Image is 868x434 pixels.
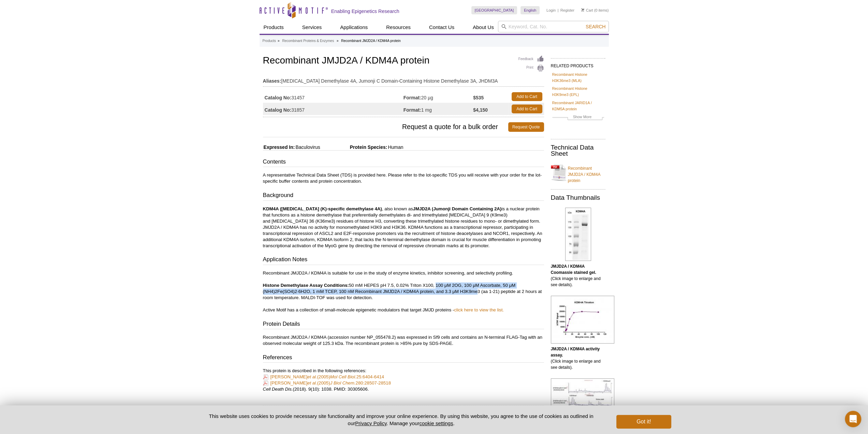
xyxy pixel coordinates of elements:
em: Mol Cell Biol. [330,374,356,379]
h2: Data Thumbnails [551,195,605,201]
a: Products [263,38,276,44]
a: Contact Us [425,21,458,34]
a: Request Quote [508,122,544,132]
i: Cell Death Dis. [263,387,293,392]
strong: KDM4A ([MEDICAL_DATA] (K)-specific demethylase 4A) [263,206,382,211]
span: Baculovirus [295,144,320,150]
i: et al. [307,374,317,379]
a: Services [298,21,326,34]
strong: JMJD2A (Jumonji Domain Containing 2A) [413,206,502,211]
a: About Us [469,21,498,34]
a: Login [546,8,556,13]
img: JMJD2A / KDM4A activity assay [551,378,614,409]
strong: Format: [403,95,421,101]
a: Resources [382,21,415,34]
a: Print [518,65,544,72]
a: Show More [552,114,604,122]
span: Protein Species: [322,144,387,150]
p: Recombinant JMJD2A / KDM4A is suitable for use in the study of enzyme kinetics, inhibitor screeni... [263,270,544,313]
button: cookie settings [419,420,453,426]
li: (0 items) [581,6,609,14]
li: Recombinant JMJD2A / KDM4A protein [341,39,401,43]
h3: Protein Details [263,320,544,330]
img: JMJD2A / KDM4A activity assay [551,296,614,344]
strong: $4,150 [473,107,488,113]
a: click here to view the list. [454,307,504,312]
h2: Enabling Epigenetics Research [331,8,399,14]
h2: RELATED PRODUCTS [551,58,605,70]
a: Add to Cart [512,104,542,113]
span: Expressed In: [263,144,295,150]
a: Recombinant Proteins & Enzymes [282,38,334,44]
img: Your Cart [581,8,584,12]
a: English [520,6,540,14]
h1: Recombinant JMJD2A / KDM4A protein [263,55,544,67]
a: Cart [581,8,593,13]
strong: Histone Demethylase Assay Conditions: [263,283,349,288]
span: Human [387,144,403,150]
button: Got it! [616,415,671,429]
strong: $535 [473,95,484,101]
p: This protein is described in the following references: (2018). 9(10): 1038. PMID: 30305606. [263,368,544,392]
a: Products [260,21,288,34]
li: » [278,39,280,43]
p: This website uses cookies to provide necessary site functionality and improve your online experie... [197,412,605,427]
h3: References [263,353,544,363]
a: Recombinant JMJD2A / KDM4A protein [551,161,605,184]
li: | [558,6,559,14]
a: Recombinant Histone H3K36me3 (MLA) [552,71,604,84]
a: Recombinant Histone H3K9me3 (EPL) [552,85,604,98]
p: , also known as is a nuclear protein that functions as a histone demethylase that preferentially ... [263,206,544,249]
p: (Click image to enlarge and see details). [551,346,605,370]
td: 20 µg [403,90,473,103]
a: Feedback [518,55,544,63]
strong: Catalog No: [265,95,292,101]
a: Register [560,8,574,13]
strong: Format: [403,107,421,113]
strong: Aliases: [263,78,281,84]
a: Add to Cart [512,92,542,101]
a: [PERSON_NAME]et al.(2005)Mol Cell Biol.25:6404-6414 [263,374,384,380]
button: Search [584,24,607,30]
h3: Contents [263,158,544,167]
a: [GEOGRAPHIC_DATA] [471,6,517,14]
div: Open Intercom Messenger [845,411,861,427]
h3: Application Notes [263,255,544,265]
em: J Biol Chem. [330,380,356,386]
a: Applications [336,21,372,34]
td: 31857 [263,103,403,115]
span: Request a quote for a bulk order [263,122,508,132]
p: Recombinant JMJD2A / KDM4A (accession number NP_055478.2) was expressed in Sf9 cells and contains... [263,334,544,347]
i: et al. [307,380,317,386]
input: Keyword, Cat. No. [498,21,609,32]
p: (Click image to enlarge and see details). [551,263,605,288]
span: Search [586,24,605,29]
td: 31457 [263,90,403,103]
h3: Background [263,191,544,201]
a: Recombinant JARID1A / KDM5A protein [552,100,604,112]
strong: Catalog No: [265,107,292,113]
li: » [337,39,339,43]
td: [MEDICAL_DATA] Demethylase 4A, Jumonji C Domain-Containing Histone Demethylase 3A, JHDM3A [263,74,544,85]
p: A representative Technical Data Sheet (TDS) is provided here. Please refer to the lot-specific TD... [263,172,544,184]
a: [PERSON_NAME]et al.(2005)J Biol Chem.280:28507-28518 [263,380,391,386]
a: Privacy Policy [355,420,386,426]
td: 1 mg [403,103,473,115]
img: JMJD2A / KDM4A Coomassie gel [565,208,591,261]
h2: Technical Data Sheet [551,144,605,157]
b: JMJD2A / KDM4A activity assay. [551,347,600,358]
b: JMJD2A / KDM4A Coomassie stained gel. [551,264,596,275]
